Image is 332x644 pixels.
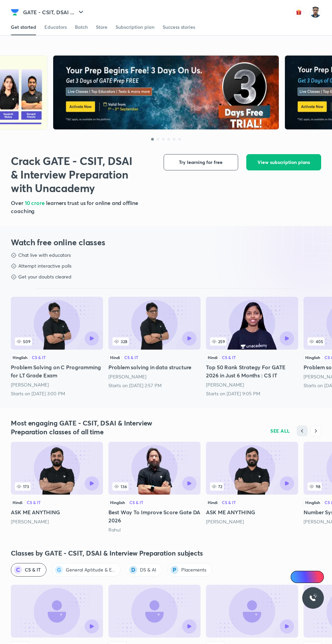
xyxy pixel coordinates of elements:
div: Get started [11,24,36,30]
div: Hinglish [304,354,322,361]
span: 72 [210,482,224,491]
a: Problem solving in data structure [106,297,203,397]
button: SEE ALL [267,425,294,436]
h5: ASK ME ANYTHING [11,508,103,516]
img: Aniket Rohit [310,6,321,18]
a: Subscription plan [116,19,154,35]
img: Icon [295,574,300,580]
div: Batch [75,24,88,30]
div: Pankaj Sharma [11,381,103,388]
div: CS & IT [129,500,143,504]
div: General Aptitude & Engg Mathematics [52,563,121,577]
div: ASK ME ANYTHING [11,442,103,527]
h5: Best Way To Improve Score Gate DA 2026 [108,508,201,524]
div: Hindi [206,354,219,361]
h3: Watch free online classes [11,237,321,248]
a: Store [96,19,107,35]
span: SEE ALL [271,429,290,433]
div: Starts on Jul 13, 2:57 PM [108,382,201,389]
div: Rahul [108,526,201,533]
span: 328 [112,337,129,346]
h5: Problem Solving on C Programming for LT Grade Exam [11,363,103,379]
div: Ankit Kumar [206,518,298,525]
span: Placements [181,566,206,573]
button: GATE - CSIT, DSAI ... [19,5,89,19]
div: Starts on Jul 17, 9:05 PM [206,390,298,397]
span: Ai Doubts [302,574,320,580]
a: Top 50 Rank Strategy For GATE 2026 in Just 6 Months : CS IT [203,297,301,397]
span: 259 [210,337,226,346]
h5: Top 50 Rank Strategy For GATE 2026 in Just 6 Months : CS IT [206,363,298,379]
p: Attempt interactive polls [18,263,71,269]
span: View subscription plans [257,159,310,166]
span: 173 [15,482,30,491]
p: Chat live with educators [18,252,71,258]
span: 405 [308,337,325,346]
div: CS & IT [27,500,41,504]
h1: Crack GATE - CSIT, DSAI & Interview Preparation with Unacademy [11,154,139,195]
a: [PERSON_NAME] [108,373,146,380]
span: 10 crore [25,199,46,206]
div: Starts on Aug 23, 3:00 PM [11,390,103,397]
div: Hinglish [304,499,322,506]
span: Try learning for free [179,159,223,166]
div: Sweta Kumari [206,381,298,388]
div: Placements [167,563,212,577]
a: [PERSON_NAME] [206,381,244,388]
div: Hindi [206,499,219,506]
span: DS & AI [140,566,156,573]
a: Ai Doubts [291,571,324,583]
button: Try learning for free [164,154,238,170]
div: DS & AI [126,563,162,577]
span: Over [11,199,25,206]
a: Rahul [108,526,121,533]
a: [PERSON_NAME] [11,381,49,388]
div: Educators [44,24,67,30]
div: Ankit Kumar [11,518,103,525]
span: 509 [15,337,32,346]
div: Hindi [11,499,24,506]
a: [PERSON_NAME] [11,518,49,525]
h4: Classes by GATE - CSIT, DSAI & Interview Preparation subjects [11,549,321,558]
div: Best Way To Improve Score Gate DA 2026 [108,442,201,535]
div: Subscription plan [116,24,154,30]
div: Hinglish [11,354,29,361]
div: CS & IT [32,355,46,359]
img: ttu [309,594,317,602]
div: Pankaj Sharma [108,373,201,380]
button: View subscription plans [246,154,321,170]
span: 136 [112,482,128,491]
h5: Problem solving in data structure [108,363,201,371]
div: CS & IT [222,500,236,504]
div: CS & IT [222,355,236,359]
a: Batch [75,19,88,35]
div: Store [96,24,107,30]
span: 98 [308,482,322,491]
span: General Aptitude & Engg Mathematics [66,566,115,573]
a: Educators [44,19,67,35]
span: CS & IT [25,566,41,573]
div: Hindi [108,354,122,361]
div: ASK ME ANYTHING [206,442,298,527]
a: Success stories [163,19,195,35]
div: CS & IT [124,355,138,359]
img: Company Logo [11,8,19,16]
a: [PERSON_NAME] [206,518,244,525]
img: avatar [293,7,304,18]
div: Success stories [163,24,195,30]
div: Hinglish [108,499,127,506]
p: Get your doubts cleared [18,273,71,280]
h5: ASK ME ANYTHING [206,508,298,516]
h4: Most engaging GATE - CSIT, DSAI & Interview Preparation classes of all time [11,419,166,436]
div: CS & IT [11,563,46,577]
span: learners trust us for online and offline coaching [11,199,138,214]
a: Get started [11,19,36,35]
